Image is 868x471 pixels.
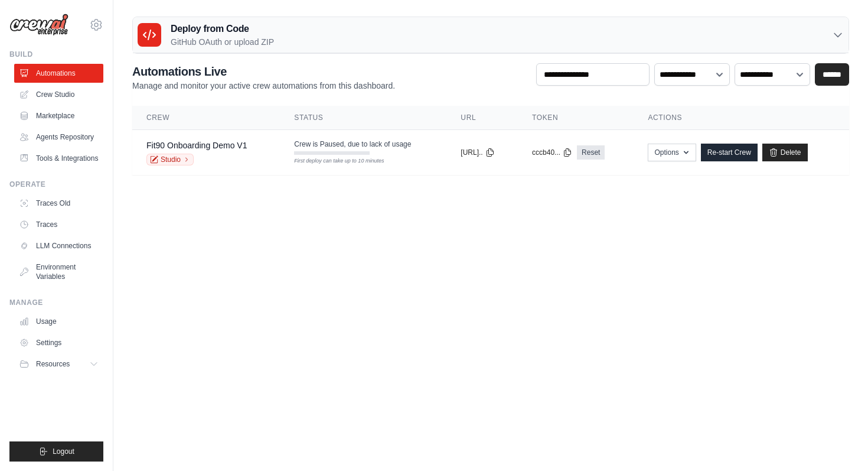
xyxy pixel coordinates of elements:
[53,447,74,456] span: Logout
[518,106,634,130] th: Token
[132,80,395,92] p: Manage and monitor your active crew automations from this dashboard.
[14,64,103,83] a: Automations
[14,333,103,352] a: Settings
[280,106,446,130] th: Status
[146,154,194,165] a: Studio
[146,141,247,150] a: Fit90 Onboarding Demo V1
[634,106,849,130] th: Actions
[9,50,103,59] div: Build
[14,106,103,125] a: Marketplace
[762,144,808,161] a: Delete
[446,106,518,130] th: URL
[648,144,696,161] button: Options
[9,14,68,36] img: Logo
[14,215,103,234] a: Traces
[577,145,605,160] a: Reset
[14,236,103,255] a: LLM Connections
[14,149,103,168] a: Tools & Integrations
[14,128,103,147] a: Agents Repository
[14,258,103,286] a: Environment Variables
[14,194,103,213] a: Traces Old
[294,139,411,149] span: Crew is Paused, due to lack of usage
[9,180,103,189] div: Operate
[9,298,103,307] div: Manage
[9,441,103,462] button: Logout
[532,148,572,157] button: cccb40...
[132,106,280,130] th: Crew
[14,355,103,373] button: Resources
[36,359,70,369] span: Resources
[701,144,758,161] a: Re-start Crew
[294,157,370,165] div: First deploy can take up to 10 minutes
[132,63,395,80] h2: Automations Live
[171,22,274,36] h3: Deploy from Code
[171,36,274,48] p: GitHub OAuth or upload ZIP
[14,312,103,331] a: Usage
[14,85,103,104] a: Crew Studio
